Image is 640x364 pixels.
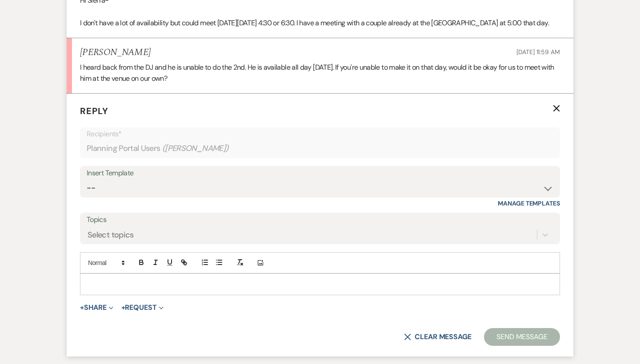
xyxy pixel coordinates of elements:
[80,62,560,84] p: I heard back from the DJ and he is unable to do the 2nd. He is available all day [DATE]. If you'r...
[87,140,553,157] div: Planning Portal Users
[404,333,472,340] button: Clear message
[88,229,134,241] div: Select topics
[121,304,164,311] button: Request
[80,304,113,311] button: Share
[121,304,125,311] span: +
[80,105,108,117] span: Reply
[80,47,151,58] h5: [PERSON_NAME]
[80,304,84,311] span: +
[87,214,553,226] label: Topics
[80,17,560,29] p: I don't have a lot of availability but could meet [DATE][DATE] 4:30 or 6:30. I have a meeting wit...
[498,199,560,207] a: Manage Templates
[87,128,553,140] p: Recipients*
[87,167,553,180] div: Insert Template
[484,328,560,346] button: Send Message
[162,142,229,154] span: ( [PERSON_NAME] )
[516,48,560,56] span: [DATE] 11:59 AM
